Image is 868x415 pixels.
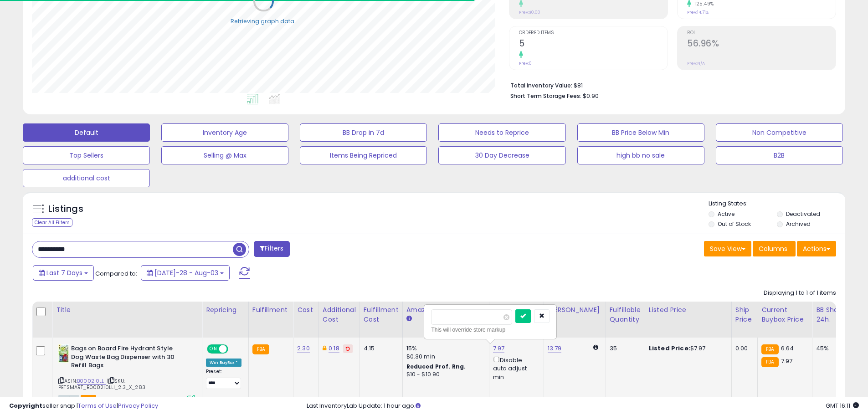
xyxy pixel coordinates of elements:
a: 7.97 [493,344,505,353]
div: Fulfillment [252,305,289,315]
button: Non Competitive [716,123,843,142]
div: Fulfillment Cost [364,305,399,324]
button: 30 Day Decrease [438,146,565,164]
div: 0.00 [735,344,750,353]
label: Active [718,210,734,218]
span: FBA [81,395,96,403]
button: BB Drop in 7d [300,123,427,142]
small: Prev: $0.00 [519,10,540,15]
small: FBA [761,344,778,354]
button: Inventory Age [161,123,288,142]
div: Listed Price [649,305,728,315]
div: Retrieving graph data.. [231,17,297,25]
span: | SKU: PETSMART_B0002I0LLI_2.3_X_283 [58,377,145,391]
button: Columns [753,241,796,256]
div: Displaying 1 to 1 of 1 items [764,289,836,297]
button: B2B [716,146,843,164]
button: additional cost [23,169,150,187]
b: Short Term Storage Fees: [510,92,581,100]
small: FBA [252,344,269,354]
div: This will override store markup [431,325,550,334]
div: Win BuyBox * [206,359,241,367]
div: 4.15 [364,344,395,353]
button: Selling @ Max [161,146,288,164]
a: Privacy Policy [118,401,158,410]
div: $10 - $10.90 [406,371,482,379]
li: $81 [510,79,829,90]
button: Save View [704,241,751,256]
b: Listed Price: [649,344,690,353]
button: [DATE]-28 - Aug-03 [141,265,230,281]
div: [PERSON_NAME] [548,305,602,315]
span: All listings currently available for purchase on Amazon [58,395,79,403]
span: Last 7 Days [46,268,82,277]
span: 6.64 [781,344,794,353]
img: 51jdA3hFqGL._SL40_.jpg [58,344,69,363]
div: Current Buybox Price [761,305,808,324]
button: Items Being Repriced [300,146,427,164]
div: Clear All Filters [32,218,72,227]
div: BB Share 24h. [816,305,849,324]
div: Amazon Fees [406,305,485,315]
span: Compared to: [95,269,137,278]
div: Preset: [206,369,241,389]
button: Top Sellers [23,146,150,164]
small: Prev: N/A [687,61,705,66]
h5: Listings [48,203,83,215]
div: $7.97 [649,344,724,353]
a: 2.30 [297,344,310,353]
div: Fulfillable Quantity [610,305,641,324]
button: Last 7 Days [33,265,94,281]
div: ASIN: [58,344,195,402]
h2: 56.96% [687,38,836,51]
div: 15% [406,344,482,353]
button: Filters [254,241,289,257]
div: Repricing [206,305,245,315]
span: OFF [227,345,241,353]
button: Actions [797,241,836,256]
button: Needs to Reprice [438,123,565,142]
a: 0.18 [329,344,339,353]
button: BB Price Below Min [577,123,704,142]
span: $0.90 [583,92,599,100]
span: [DATE]-28 - Aug-03 [154,268,218,277]
span: ROI [687,31,836,36]
div: Additional Cost [323,305,356,324]
b: Bags on Board Fire Hydrant Style Dog Waste Bag Dispenser with 30 Refill Bags [71,344,182,372]
a: Terms of Use [78,401,117,410]
a: B0002I0LLI [77,377,106,385]
label: Archived [786,220,811,228]
p: Listing States: [709,200,845,208]
button: Default [23,123,150,142]
div: Last InventoryLab Update: 1 hour ago. [307,402,859,410]
small: Prev: 0 [519,61,532,66]
small: FBA [761,357,778,367]
label: Deactivated [786,210,820,218]
span: Ordered Items [519,31,668,36]
button: high bb no sale [577,146,704,164]
b: Reduced Prof. Rng. [406,363,466,370]
small: Amazon Fees. [406,315,412,323]
span: 7.97 [781,357,793,365]
h2: 5 [519,38,668,51]
strong: Copyright [9,401,42,410]
div: Cost [297,305,315,315]
span: 2025-08-11 16:11 GMT [826,401,859,410]
div: Title [56,305,198,315]
div: 35 [610,344,638,353]
small: Prev: 14.71% [687,10,709,15]
label: Out of Stock [718,220,751,228]
div: 45% [816,344,846,353]
div: Disable auto adjust min [493,355,537,381]
div: Ship Price [735,305,754,324]
div: $0.30 min [406,353,482,361]
b: Total Inventory Value: [510,82,572,89]
span: ON [208,345,219,353]
a: 13.79 [548,344,562,353]
small: 125.49% [691,0,714,7]
span: Columns [759,244,787,253]
div: seller snap | | [9,402,158,410]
